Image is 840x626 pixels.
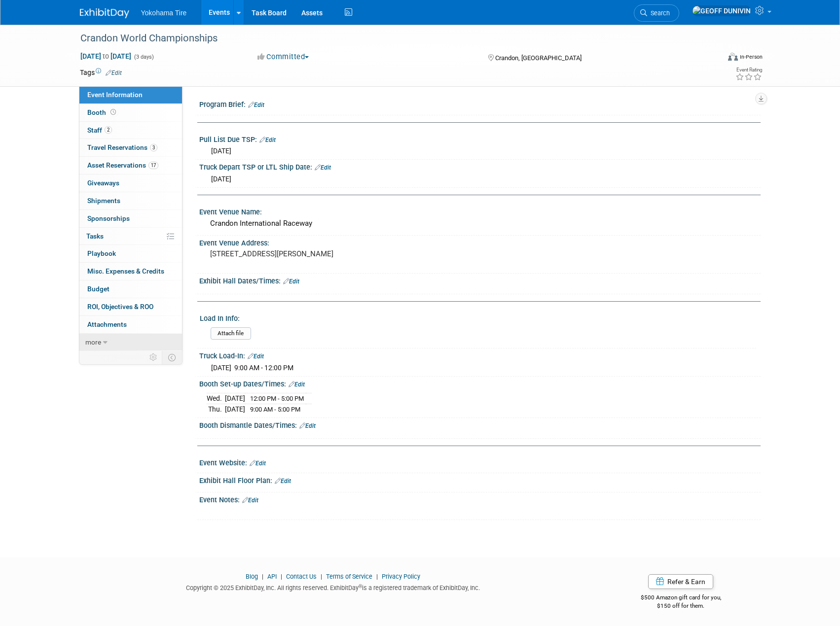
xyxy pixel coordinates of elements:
[79,263,182,280] a: Misc. Expenses & Credits
[141,9,187,17] span: Yokohama Tire
[601,587,761,610] div: $500 Amazon gift card for you,
[254,52,313,62] button: Committed
[199,455,761,468] div: Event Website:
[87,126,112,134] span: Staff
[79,280,182,298] a: Budget
[79,298,182,315] a: ROI, Objectives & ROO
[278,573,285,580] span: |
[150,144,157,151] span: 3
[79,210,182,227] a: Sponsorships
[211,147,231,155] span: [DATE]
[382,573,420,580] a: Privacy Policy
[199,492,761,505] div: Event Notes:
[359,584,362,589] sup: ®
[495,54,582,62] span: Crandon, [GEOGRAPHIC_DATA]
[267,573,277,580] a: API
[259,137,276,143] a: Edit
[80,581,587,592] div: Copyright © 2025 ExhibitDay, Inc. All rights reserved. ExhibitDay is a registered trademark of Ex...
[248,102,264,108] a: Edit
[79,139,182,156] a: Travel Reservations3
[133,54,154,60] span: (3 days)
[79,245,182,262] a: Playbook
[79,104,182,121] a: Booth
[692,5,751,16] img: GEOFF DUNIVIN
[87,91,143,99] span: Event Information
[283,278,299,285] a: Edit
[86,232,104,240] span: Tasks
[199,205,761,217] div: Event Venue Name:
[315,164,331,171] a: Edit
[250,460,266,467] a: Edit
[735,68,762,72] div: Event Rating
[211,175,231,183] span: [DATE]
[601,602,761,610] div: $150 off for them.
[145,351,162,364] td: Personalize Event Tab Strip
[225,393,245,404] td: [DATE]
[225,404,245,414] td: [DATE]
[250,395,304,402] span: 12:00 PM - 5:00 PM
[79,192,182,209] a: Shipments
[199,418,761,431] div: Booth Dismantle Dates/Times:
[87,267,164,275] span: Misc. Expenses & Credits
[374,573,380,580] span: |
[162,351,182,364] td: Toggle Event Tabs
[79,334,182,351] a: more
[275,478,291,485] a: Edit
[259,573,266,580] span: |
[242,497,258,504] a: Edit
[199,97,761,110] div: Program Brief:
[250,406,300,413] span: 9:00 AM - 5:00 PM
[200,311,756,323] div: Load In Info:
[199,236,761,248] div: Event Venue Address:
[199,274,761,286] div: Exhibit Hall Dates/Times:
[101,52,110,60] span: to
[79,122,182,139] a: Staff2
[318,573,325,580] span: |
[87,143,157,151] span: Travel Reservations
[87,249,116,257] span: Playbook
[109,108,118,116] span: Booth not reserved yet
[85,338,101,346] span: more
[326,573,372,580] a: Terms of Service
[87,179,119,187] span: Giveaways
[80,8,129,18] img: ExhibitDay
[199,473,761,486] div: Exhibit Hall Floor Plan:
[286,573,317,580] a: Contact Us
[634,4,679,22] a: Search
[739,53,763,61] div: In-Person
[77,30,705,47] div: Crandon World Championships
[87,320,127,328] span: Attachments
[87,285,110,293] span: Budget
[299,422,316,429] a: Edit
[80,52,132,61] span: [DATE] [DATE]
[106,70,122,76] a: Edit
[210,249,422,258] pre: [STREET_ADDRESS][PERSON_NAME]
[207,404,225,414] td: Thu.
[648,574,713,589] a: Refer & Earn
[661,51,763,66] div: Event Format
[79,316,182,333] a: Attachments
[207,216,753,231] div: Crandon International Raceway
[87,197,120,205] span: Shipments
[148,162,158,169] span: 17
[87,161,158,169] span: Asset Reservations
[207,393,225,404] td: Wed.
[199,132,761,145] div: Pull List Due TSP:
[79,86,182,104] a: Event Information
[728,53,738,61] img: Format-Inperson.png
[105,126,112,134] span: 2
[79,157,182,174] a: Asset Reservations17
[199,160,761,173] div: Truck Depart TSP or LTL Ship Date:
[199,377,761,389] div: Booth Set-up Dates/Times:
[248,353,264,360] a: Edit
[211,364,293,372] span: [DATE] 9:00 AM - 12:00 PM
[79,228,182,245] a: Tasks
[87,303,153,311] span: ROI, Objectives & ROO
[87,214,130,222] span: Sponsorships
[87,108,118,116] span: Booth
[246,573,258,580] a: Blog
[647,9,670,17] span: Search
[199,348,761,361] div: Truck Load-In:
[289,381,305,388] a: Edit
[79,174,182,192] a: Giveaways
